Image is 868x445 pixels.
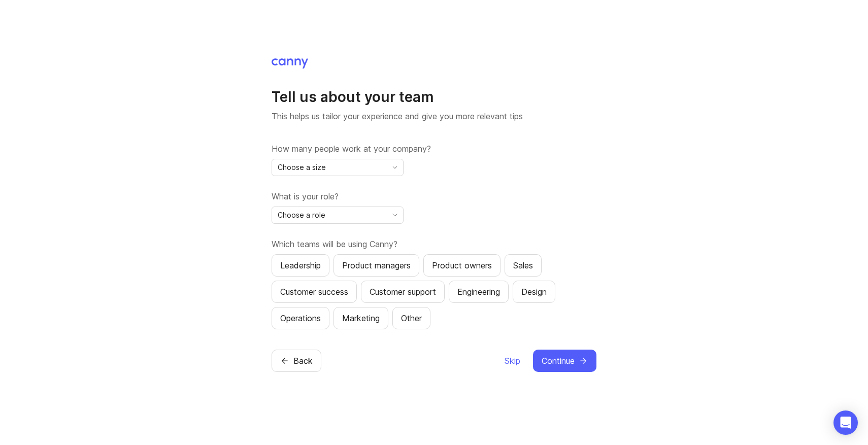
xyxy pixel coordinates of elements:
[272,238,596,250] label: Which teams will be using Canny?
[272,307,329,329] button: Operations
[423,254,500,277] button: Product owners
[272,159,404,176] div: toggle menu
[533,350,596,372] button: Continue
[542,355,575,367] span: Continue
[513,259,533,271] div: Sales
[278,210,325,221] span: Choose a role
[342,312,380,324] div: Marketing
[272,143,596,155] label: How many people work at your company?
[387,211,403,219] svg: toggle icon
[293,355,313,367] span: Back
[387,163,403,172] svg: toggle icon
[504,350,521,372] button: Skip
[280,286,348,298] div: Customer success
[280,259,321,271] div: Leadership
[272,88,596,106] h1: Tell us about your team
[272,254,329,277] button: Leadership
[272,190,596,202] label: What is your role?
[521,286,547,298] div: Design
[333,307,388,329] button: Marketing
[272,110,596,122] p: This helps us tailor your experience and give you more relevant tips
[333,254,419,277] button: Product managers
[272,207,404,224] div: toggle menu
[272,350,321,372] button: Back
[457,286,500,298] div: Engineering
[833,410,858,435] div: Open Intercom Messenger
[361,281,445,303] button: Customer support
[449,281,509,303] button: Engineering
[272,281,357,303] button: Customer success
[401,312,422,324] div: Other
[505,355,520,367] span: Skip
[272,58,308,69] img: Canny Home
[513,281,555,303] button: Design
[370,286,436,298] div: Customer support
[280,312,321,324] div: Operations
[505,254,542,277] button: Sales
[392,307,430,329] button: Other
[342,259,411,271] div: Product managers
[432,259,492,271] div: Product owners
[278,162,326,173] span: Choose a size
